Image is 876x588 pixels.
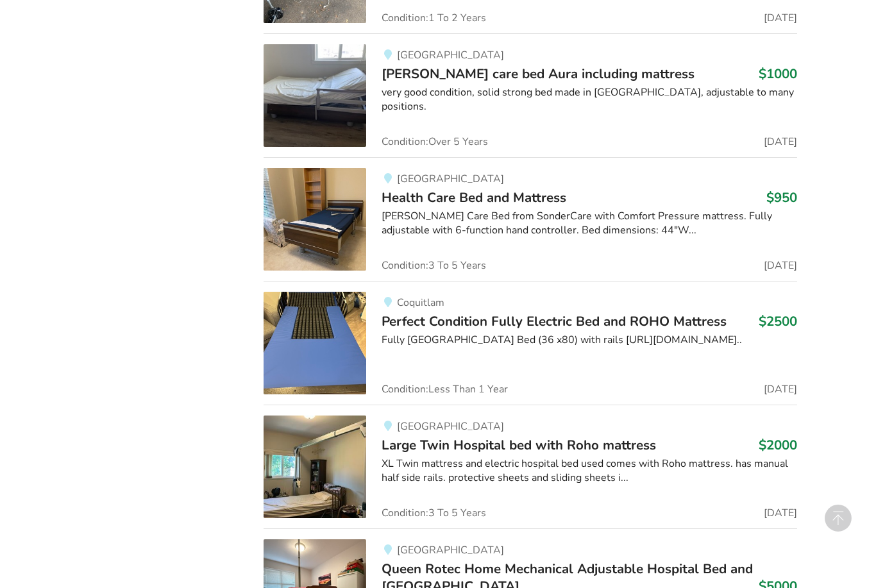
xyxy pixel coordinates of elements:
[382,65,695,83] span: [PERSON_NAME] care bed Aura including mattress
[382,85,796,115] div: very good condition, solid strong bed made in [GEOGRAPHIC_DATA], adjustable to many positions.
[382,333,796,348] div: Fully [GEOGRAPHIC_DATA] Bed (36 x80) with rails [URL][DOMAIN_NAME]..
[264,33,796,157] a: bedroom equipment-malsch care bed aura including mattress[GEOGRAPHIC_DATA][PERSON_NAME] care bed ...
[764,508,797,518] span: [DATE]
[264,416,366,518] img: bedroom equipment-large twin hospital bed with roho mattress
[264,405,796,528] a: bedroom equipment-large twin hospital bed with roho mattress [GEOGRAPHIC_DATA]Large Twin Hospital...
[764,13,797,23] span: [DATE]
[264,168,366,271] img: bedroom equipment-health care bed and mattress
[382,312,727,330] span: Perfect Condition Fully Electric Bed and ROHO Mattress
[759,437,797,453] h3: $2000
[397,543,504,557] span: [GEOGRAPHIC_DATA]
[264,292,366,394] img: bedroom equipment-perfect condition fully electric bed and roho mattress
[397,419,504,433] span: [GEOGRAPHIC_DATA]
[382,209,796,239] div: [PERSON_NAME] Care Bed from SonderCare with Comfort Pressure mattress. Fully adjustable with 6-fu...
[397,296,444,310] span: Coquitlam
[382,457,796,486] div: XL Twin mattress and electric hospital bed used comes with Roho mattress. has manual half side ra...
[382,13,486,23] span: Condition: 1 To 2 Years
[764,260,797,271] span: [DATE]
[382,384,508,394] span: Condition: Less Than 1 Year
[382,137,488,147] span: Condition: Over 5 Years
[264,157,796,281] a: bedroom equipment-health care bed and mattress[GEOGRAPHIC_DATA]Health Care Bed and Mattress$950[P...
[764,384,797,394] span: [DATE]
[759,65,797,82] h3: $1000
[264,281,796,405] a: bedroom equipment-perfect condition fully electric bed and roho mattressCoquitlamPerfect Conditio...
[397,172,504,186] span: [GEOGRAPHIC_DATA]
[759,313,797,330] h3: $2500
[764,137,797,147] span: [DATE]
[264,44,366,147] img: bedroom equipment-malsch care bed aura including mattress
[766,189,797,206] h3: $950
[382,189,566,206] span: Health Care Bed and Mattress
[382,436,656,454] span: Large Twin Hospital bed with Roho mattress
[382,260,486,271] span: Condition: 3 To 5 Years
[382,508,486,518] span: Condition: 3 To 5 Years
[397,48,504,62] span: [GEOGRAPHIC_DATA]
